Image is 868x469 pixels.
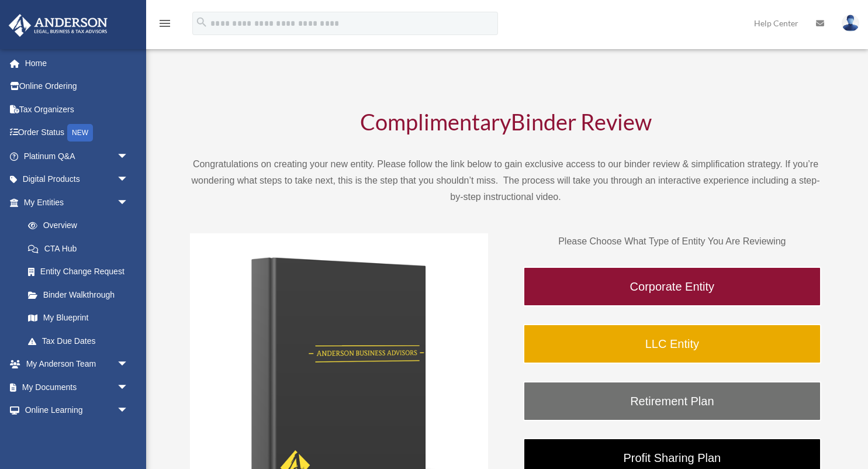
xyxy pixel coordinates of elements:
span: arrow_drop_down [117,191,140,215]
a: Online Learningarrow_drop_down [8,399,146,422]
a: My Entitiesarrow_drop_down [8,191,146,214]
a: Billingarrow_drop_down [8,422,146,445]
a: My Documentsarrow_drop_down [8,375,146,399]
a: My Anderson Teamarrow_drop_down [8,353,146,376]
span: arrow_drop_down [117,399,140,423]
p: Congratulations on creating your new entity. Please follow the link below to gain exclusive acces... [190,156,821,205]
a: LLC Entity [523,324,821,364]
i: search [195,16,208,29]
a: CTA Hub [16,237,146,260]
p: Please Choose What Type of Entity You Are Reviewing [523,233,821,250]
span: arrow_drop_down [117,144,140,168]
i: menu [158,16,172,30]
a: Home [8,51,146,75]
a: Binder Walkthrough [16,283,140,306]
a: My Blueprint [16,306,146,330]
a: Tax Organizers [8,98,146,121]
span: arrow_drop_down [117,168,140,192]
a: Corporate Entity [523,267,821,306]
a: Entity Change Request [16,260,146,284]
a: Order StatusNEW [8,121,146,145]
img: User Pic [842,15,859,32]
span: Binder Review [511,108,652,135]
a: Tax Due Dates [16,329,146,353]
a: Overview [16,214,146,237]
div: NEW [67,124,93,142]
a: Online Ordering [8,75,146,98]
a: menu [158,20,172,30]
span: Complimentary [360,108,511,135]
span: arrow_drop_down [117,422,140,446]
a: Digital Productsarrow_drop_down [8,168,146,191]
img: Anderson Advisors Platinum Portal [5,14,111,37]
span: arrow_drop_down [117,353,140,377]
a: Retirement Plan [523,381,821,421]
a: Platinum Q&Aarrow_drop_down [8,144,146,168]
span: arrow_drop_down [117,375,140,399]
